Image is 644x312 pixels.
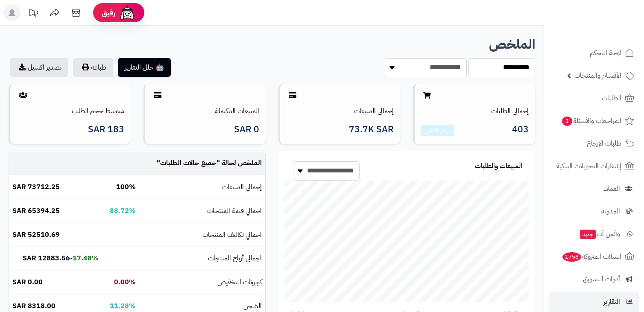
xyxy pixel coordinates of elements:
[12,182,60,192] b: 73712.25 SAR
[139,175,265,199] td: إجمالي المبيعات
[590,47,621,59] span: لوحة التحكم
[116,182,136,192] b: 100%
[549,111,639,131] a: المراجعات والأسئلة3
[562,252,581,262] span: 1758
[512,125,529,137] span: 403
[602,92,621,104] span: الطلبات
[139,199,265,223] td: اجمالي قيمة المنتجات
[139,223,265,247] td: اجمالي تكاليف المنتجات
[579,228,620,240] span: وآتس آب
[102,8,115,18] span: رفيق
[73,58,113,77] button: طباعة
[601,205,620,217] span: المدونة
[110,206,136,216] b: 88.72%
[354,106,394,116] a: إجمالي المبيعات
[549,43,639,63] a: لوحة التحكم
[119,4,136,21] img: ai-face.png
[549,156,639,176] a: إشعارات التحويلات البنكية
[489,34,535,54] b: الملخص
[556,160,621,172] span: إشعارات التحويلات البنكية
[549,246,639,267] a: السلات المتروكة1758
[562,117,572,126] span: 3
[23,253,70,263] b: 12883.56 SAR
[73,253,99,263] b: 17.48%
[549,88,639,108] a: الطلبات
[491,106,529,116] a: إجمالي الطلبات
[12,277,43,287] b: 0.00 SAR
[603,183,620,195] span: العملاء
[88,125,124,134] span: 183 SAR
[215,106,259,116] a: المبيعات المكتملة
[139,152,265,175] td: الملخص لحالة " "
[139,271,265,294] td: كوبونات التخفيض
[234,125,259,134] span: 0 SAR
[549,224,639,244] a: وآتس آبجديد
[12,230,60,240] b: 52510.69 SAR
[549,133,639,154] a: طلبات الإرجاع
[549,178,639,199] a: العملاء
[424,126,451,135] a: عرض التقارير
[562,251,621,262] span: السلات المتروكة
[561,115,621,127] span: المراجعات والأسئلة
[12,206,60,216] b: 65394.25 SAR
[118,58,171,77] button: 🤖 حلل التقارير
[72,106,124,116] a: متوسط حجم الطلب
[23,4,44,23] a: تحديثات المنصة
[603,296,620,308] span: التقارير
[160,158,217,168] span: جميع حالات الطلبات
[580,230,596,239] span: جديد
[139,247,265,270] td: اجمالي أرباح المنتجات
[587,137,621,149] span: طلبات الإرجاع
[475,163,522,170] h3: المبيعات والطلبات
[549,269,639,289] a: أدوات التسويق
[110,301,136,311] b: 11.28%
[349,125,394,134] span: 73.7K SAR
[583,273,620,285] span: أدوات التسويق
[549,201,639,222] a: المدونة
[9,247,102,270] td: -
[10,58,68,77] a: تصدير اكسيل
[574,70,621,82] span: الأقسام والمنتجات
[114,277,136,287] b: 0.00%
[12,301,56,311] b: 8318.00 SAR
[549,292,639,312] a: التقارير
